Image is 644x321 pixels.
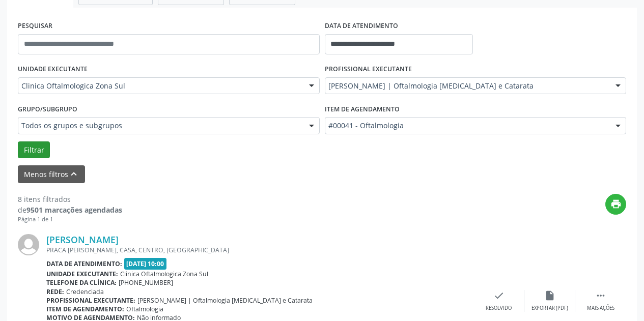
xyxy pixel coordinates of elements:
[26,205,122,215] strong: 9501 marcações agendadas
[126,305,163,313] span: Oftalmologia
[137,296,313,305] span: [PERSON_NAME] | Oftalmologia [MEDICAL_DATA] e Catarata
[18,62,88,77] label: UNIDADE EXECUTANTE
[46,246,473,254] div: PRACA [PERSON_NAME], CASA, CENTRO, [GEOGRAPHIC_DATA]
[120,270,208,278] span: Clinica Oftalmologica Zona Sul
[531,305,568,312] div: Exportar (PDF)
[328,81,606,91] span: [PERSON_NAME] | Oftalmologia [MEDICAL_DATA] e Catarata
[18,101,77,117] label: Grupo/Subgrupo
[46,287,64,296] b: Rede:
[595,290,606,301] i: 
[486,305,512,312] div: Resolvido
[610,198,622,210] i: print
[119,278,173,287] span: [PHONE_NUMBER]
[21,81,299,91] span: Clinica Oftalmologica Zona Sul
[328,121,606,131] span: #00041 - Oftalmologia
[46,234,119,245] a: [PERSON_NAME]
[66,287,104,296] span: Credenciada
[18,194,122,205] div: 8 itens filtrados
[605,194,626,215] button: print
[46,259,122,268] b: Data de atendimento:
[325,18,398,34] label: DATA DE ATENDIMENTO
[46,278,117,287] b: Telefone da clínica:
[325,101,400,117] label: Item de agendamento
[544,290,555,301] i: insert_drive_file
[18,165,85,183] button: Menos filtroskeyboard_arrow_up
[46,270,118,278] b: Unidade executante:
[18,18,52,34] label: PESQUISAR
[587,305,614,312] div: Mais ações
[68,168,79,180] i: keyboard_arrow_up
[493,290,505,301] i: check
[18,234,39,255] img: img
[325,62,412,77] label: PROFISSIONAL EXECUTANTE
[124,258,167,270] span: [DATE] 10:00
[46,305,124,313] b: Item de agendamento:
[21,121,299,131] span: Todos os grupos e subgrupos
[46,296,135,305] b: Profissional executante:
[18,141,50,159] button: Filtrar
[18,215,122,224] div: Página 1 de 1
[18,205,122,215] div: de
